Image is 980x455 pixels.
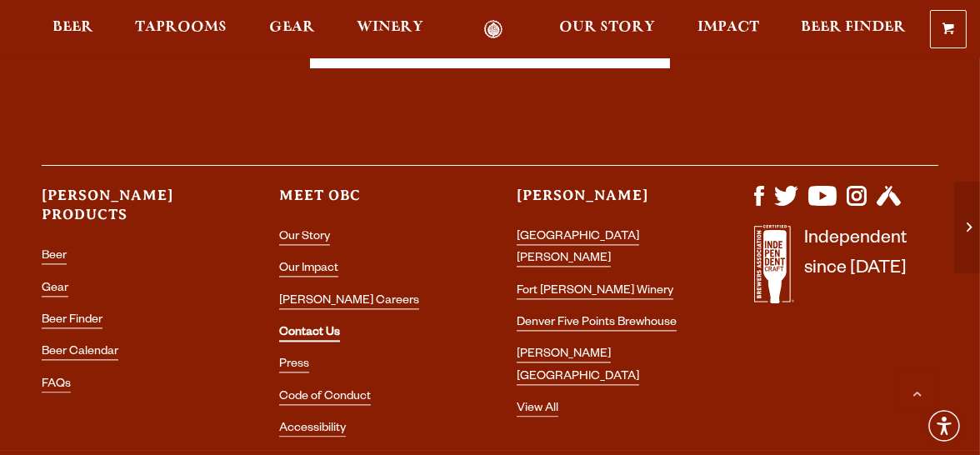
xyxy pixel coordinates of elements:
a: Visit us on Untappd [877,197,901,211]
a: Winery [346,20,434,39]
div: Accessibility Menu [926,407,962,444]
a: Odell Home [462,20,524,39]
a: Visit us on Facebook [754,197,763,211]
span: Taprooms [135,21,227,34]
h3: [PERSON_NAME] Products [42,186,226,239]
a: Visit us on X (formerly Twitter) [774,197,799,211]
span: Winery [357,21,423,34]
a: Taprooms [124,20,237,39]
a: Visit us on Instagram [847,197,867,211]
a: Our Story [279,231,330,245]
span: Beer Finder [801,21,906,34]
a: [GEOGRAPHIC_DATA][PERSON_NAME] [517,231,639,267]
a: Beer [42,250,67,264]
a: Press [279,358,309,372]
span: Beer [52,21,93,34]
a: Denver Five Points Brewhouse [517,317,677,331]
a: Our Impact [279,262,338,277]
a: Scroll to top [897,372,938,413]
a: Impact [687,20,770,39]
a: Contact Us [279,327,340,342]
a: View All [517,402,558,417]
p: Independent since [DATE] [804,225,907,312]
a: [PERSON_NAME] Careers [279,295,419,309]
a: FAQs [42,378,71,392]
a: Beer Finder [790,20,917,39]
a: Our Story [548,20,666,39]
a: Fort [PERSON_NAME] Winery [517,285,673,299]
span: Our Story [559,21,655,34]
a: Beer [42,20,104,39]
a: Beer Finder [42,314,102,328]
a: Gear [42,282,68,297]
span: Gear [269,21,315,34]
a: Gear [258,20,326,39]
a: Accessibility [279,422,346,437]
a: Visit us on YouTube [808,197,837,211]
h3: [PERSON_NAME] [517,186,701,220]
a: Code of Conduct [279,391,371,405]
a: Beer Calendar [42,346,118,360]
h3: Meet OBC [279,186,463,220]
a: [PERSON_NAME] [GEOGRAPHIC_DATA] [517,348,639,384]
span: Impact [697,21,759,34]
